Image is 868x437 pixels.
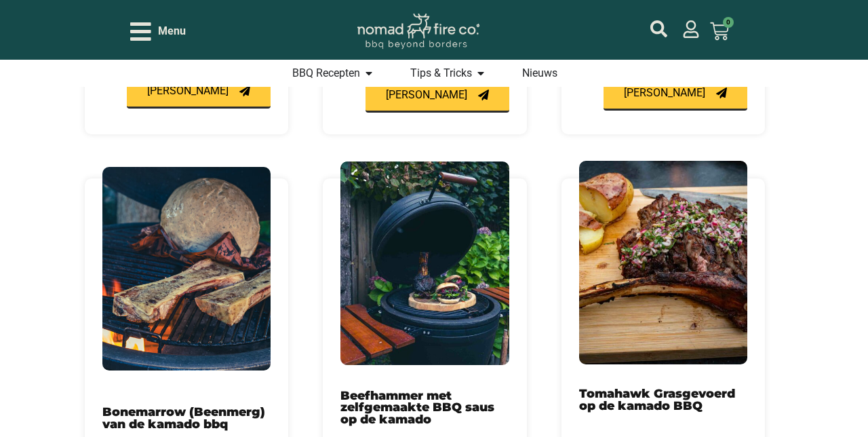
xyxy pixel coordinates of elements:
div: Open/Close Menu [130,20,186,43]
a: mijn account [682,20,700,38]
img: Beenmerg/ bonemarrow op de kamado [102,167,271,370]
span: Menu [158,23,186,39]
a: 0 [694,14,745,49]
a: [PERSON_NAME] [604,77,747,111]
a: Nieuws [522,65,557,81]
span: [PERSON_NAME] [386,90,467,100]
a: mijn account [650,20,667,37]
a: Beefhammer met zelfgemaakte BBQ saus op de kamado [340,388,494,426]
a: [PERSON_NAME] [127,75,271,109]
img: recept beef hammer bbq-1 [340,161,509,365]
a: Bonemarrow (Beenmerg) van de kamado bbq [102,404,265,431]
a: [PERSON_NAME] [366,79,509,113]
span: 0 [723,17,734,28]
span: [PERSON_NAME] [624,88,705,98]
img: tomahawk op de bbq (4 of 6) [579,161,747,364]
img: Nomad Logo [357,14,479,50]
a: Tips & Tricks [410,65,472,81]
span: [PERSON_NAME] [147,85,229,96]
a: BBQ Recepten [292,65,360,81]
a: Tomahawk Grasgevoerd op de kamado BBQ [579,386,735,413]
